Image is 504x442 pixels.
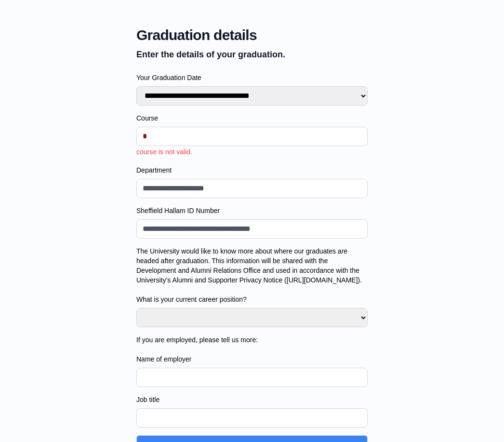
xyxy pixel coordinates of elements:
[136,335,368,364] label: If you are employed, please tell us more: Name of employer
[136,48,368,61] p: Enter the details of your graduation.
[136,73,368,82] label: Your Graduation Date
[136,165,368,175] label: Department
[136,246,368,304] label: The University would like to know more about where our graduates are headed after graduation. Thi...
[136,27,368,44] span: Graduation details
[136,113,368,123] label: Course
[136,206,368,215] label: Sheffield Hallam ID Number
[136,395,368,404] label: Job title
[136,148,192,156] span: course is not valid.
